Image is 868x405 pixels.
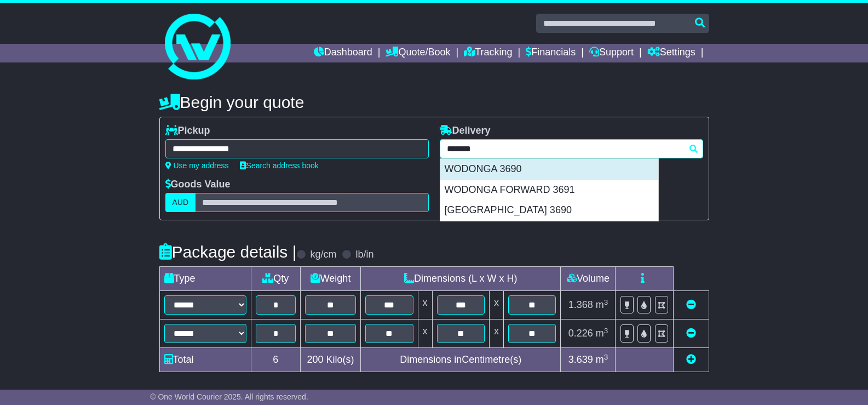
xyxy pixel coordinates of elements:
sup: 3 [604,353,608,361]
a: Support [589,44,634,62]
span: 0.226 [568,328,593,339]
td: Weight [301,267,361,291]
sup: 3 [604,327,608,335]
span: 200 [307,354,324,365]
h4: Package details | [159,243,297,261]
label: AUD [165,193,196,212]
div: WODONGA 3690 [440,159,658,180]
td: Volume [561,267,616,291]
span: © One World Courier 2025. All rights reserved. [150,392,308,401]
span: 1.368 [568,299,593,310]
label: Delivery [440,125,491,137]
a: Remove this item [686,328,696,339]
td: x [418,320,432,348]
td: Dimensions in Centimetre(s) [361,348,561,372]
td: Type [159,267,251,291]
a: Settings [647,44,695,62]
h4: Begin your quote [159,93,709,111]
a: Add new item [686,354,696,365]
td: Kilo(s) [301,348,361,372]
span: m [596,328,608,339]
a: Dashboard [314,44,372,62]
a: Remove this item [686,299,696,310]
sup: 3 [604,298,608,306]
a: Quote/Book [386,44,450,62]
td: Total [159,348,251,372]
div: [GEOGRAPHIC_DATA] 3690 [440,200,658,221]
label: Goods Value [165,179,231,191]
div: WODONGA FORWARD 3691 [440,180,658,201]
label: lb/in [355,249,373,261]
td: Qty [251,267,301,291]
span: 3.639 [568,354,593,365]
label: Pickup [165,125,210,137]
label: kg/cm [310,249,336,261]
a: Search address book [240,161,319,170]
span: m [596,354,608,365]
td: x [489,320,503,348]
span: m [596,299,608,310]
td: Dimensions (L x W x H) [361,267,561,291]
td: 6 [251,348,301,372]
a: Tracking [464,44,512,62]
td: x [489,291,503,320]
a: Financials [526,44,576,62]
a: Use my address [165,161,229,170]
td: x [418,291,432,320]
